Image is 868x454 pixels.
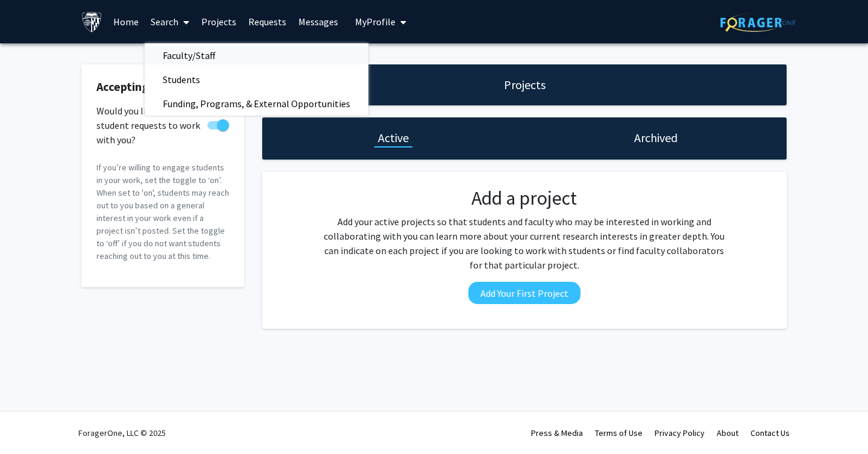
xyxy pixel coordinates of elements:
p: If you’re willing to engage students in your work, set the toggle to ‘on’. When set to 'on', stud... [96,161,229,263]
a: Search [145,1,195,43]
h1: Active [378,129,409,146]
a: Students [145,70,368,89]
a: Projects [195,1,242,43]
a: About [717,428,738,438]
button: Add Your First Project [468,282,580,304]
h2: Add a project [320,187,729,210]
a: Contact Us [750,428,790,438]
iframe: Chat [9,400,51,445]
span: Faculty/Staff [145,43,233,67]
a: Home [107,1,145,43]
span: Would you like to receive student requests to work with you? [96,104,203,147]
span: Students [145,67,218,92]
a: Faculty/Staff [145,46,368,64]
h1: Archived [634,129,678,146]
a: Funding, Programs, & External Opportunities [145,95,368,113]
a: Messages [292,1,344,43]
div: ForagerOne, LLC © 2025 [78,412,166,454]
a: Requests [242,1,292,43]
p: Add your active projects so that students and faculty who may be interested in working and collab... [320,214,729,272]
span: Funding, Programs, & External Opportunities [145,92,368,116]
a: Terms of Use [595,428,643,438]
a: Press & Media [531,428,583,438]
img: Johns Hopkins University Logo [81,11,102,33]
h1: Projects [504,76,546,93]
h2: Accepting Students? [96,79,229,94]
span: My Profile [355,16,395,28]
a: Privacy Policy [655,428,705,438]
img: ForagerOne Logo [720,13,796,32]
